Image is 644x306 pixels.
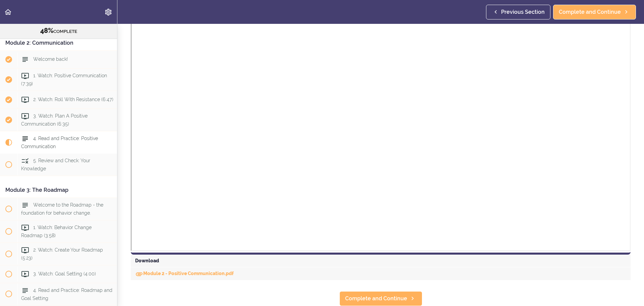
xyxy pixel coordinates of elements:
span: 5. Review and Check: Your Knowledge [21,158,90,171]
span: 48% [40,27,53,35]
span: Welcome to the Roadmap - the foundation for behavior change. [21,202,103,215]
svg: Back to course curriculum [4,8,12,16]
div: Download [131,255,631,267]
span: 3. Watch: Goal Setting (4:00) [33,271,96,276]
span: 2. Watch: Roll With Resistance (6:47) [33,97,113,102]
div: COMPLETE [8,27,109,35]
span: 4. Read and Practice: Positive Communication [21,136,98,149]
span: Complete and Continue [345,295,407,303]
a: Complete and Continue [553,5,636,19]
a: DownloadModule 2 - Positive Communication.pdf [135,271,234,276]
svg: Settings Menu [104,8,112,16]
span: 4. Read and Practice: Roadmap and Goal Setting [21,287,112,300]
span: 1. Watch: Behavior Change Roadmap (3:58) [21,224,92,237]
span: Welcome back! [33,56,68,62]
span: 1. Watch: Positive Communication (7:39) [21,73,107,86]
a: Previous Section [486,5,550,19]
span: Complete and Continue [559,8,621,16]
svg: Download [135,270,143,278]
a: Complete and Continue [339,291,422,306]
span: 3. Watch: Plan A Positive Communication (6:35) [21,113,88,126]
span: 2. Watch: Create Your Roadmap (5:23) [21,247,103,260]
span: Previous Section [501,8,545,16]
